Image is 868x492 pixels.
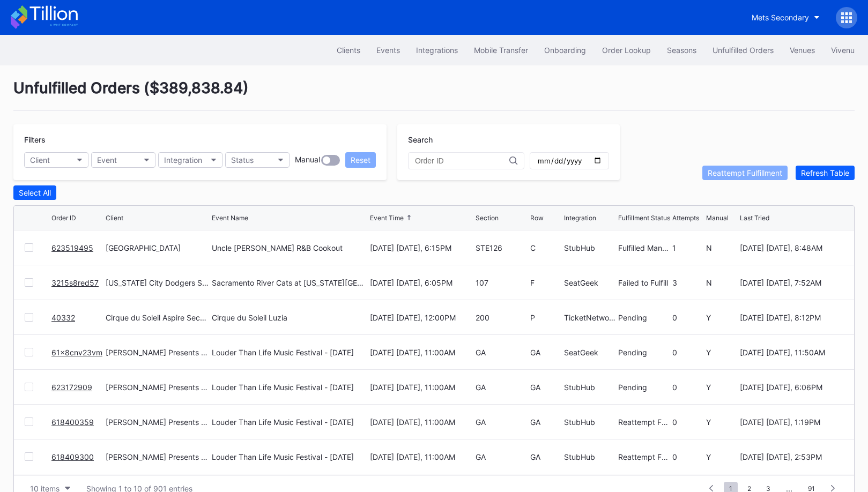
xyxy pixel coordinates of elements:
[106,243,209,252] div: [GEOGRAPHIC_DATA]
[476,313,527,322] div: 200
[476,243,527,252] div: STE126
[212,348,354,357] div: Louder Than Life Music Festival - [DATE]
[744,8,828,27] button: Mets Secondary
[618,383,670,392] div: Pending
[594,40,659,60] a: Order Lookup
[667,46,696,55] div: Seasons
[564,348,615,357] div: SeatGeek
[706,243,737,252] div: N
[618,243,670,252] div: Fulfilled Manual
[672,214,699,222] div: Attempts
[672,278,703,287] div: 3
[212,313,287,322] div: Cirque du Soleil Luzia
[51,348,102,357] a: 61x8cnv23vm
[466,40,536,60] button: Mobile Transfer
[536,40,594,60] button: Onboarding
[672,348,703,357] div: 0
[370,243,473,252] div: [DATE] [DATE], 6:15PM
[51,243,93,252] a: 623519495
[702,166,788,180] button: Reattempt Fulfillment
[295,155,320,166] div: Manual
[530,278,561,287] div: F
[790,46,815,55] div: Venues
[530,452,561,461] div: GA
[564,313,615,322] div: TicketNetwork
[97,155,117,165] div: Event
[801,168,849,177] div: Refresh Table
[530,313,561,322] div: P
[368,40,408,60] button: Events
[618,452,670,461] div: Reattempt Fulfillment
[474,46,528,55] div: Mobile Transfer
[530,214,544,222] div: Row
[713,46,774,55] div: Unfulfilled Orders
[158,152,222,168] button: Integration
[212,278,367,287] div: Sacramento River Cats at [US_STATE][GEOGRAPHIC_DATA] Comets
[476,418,527,427] div: GA
[106,313,209,322] div: Cirque du Soleil Aspire Secondary
[51,214,76,222] div: Order ID
[13,79,855,111] div: Unfulfilled Orders ( $389,838.84 )
[706,313,737,322] div: Y
[106,383,209,392] div: [PERSON_NAME] Presents Secondary
[618,278,670,287] div: Failed to Fulfill
[212,214,248,222] div: Event Name
[91,152,155,168] button: Event
[564,214,596,222] div: Integration
[408,40,466,60] button: Integrations
[51,278,99,287] a: 3215s8red57
[370,214,404,222] div: Event Time
[706,452,737,461] div: Y
[370,452,473,461] div: [DATE] [DATE], 11:00AM
[212,418,354,427] div: Louder Than Life Music Festival - [DATE]
[345,152,376,168] button: Reset
[351,155,370,165] div: Reset
[831,46,855,55] div: Vivenu
[602,46,651,55] div: Order Lookup
[704,40,782,60] button: Unfulfilled Orders
[740,383,843,392] div: [DATE] [DATE], 6:06PM
[544,46,586,55] div: Onboarding
[530,418,561,427] div: GA
[672,243,703,252] div: 1
[231,155,254,165] div: Status
[672,418,703,427] div: 0
[823,40,863,60] button: Vivenu
[740,214,769,222] div: Last Tried
[24,152,88,168] button: Client
[706,418,737,427] div: Y
[51,418,94,427] a: 618400359
[376,46,400,55] div: Events
[106,418,209,427] div: [PERSON_NAME] Presents Secondary
[19,188,51,197] div: Select All
[212,452,354,461] div: Louder Than Life Music Festival - [DATE]
[672,313,703,322] div: 0
[51,313,75,322] a: 40332
[329,40,368,60] button: Clients
[740,278,843,287] div: [DATE] [DATE], 7:52AM
[370,418,473,427] div: [DATE] [DATE], 11:00AM
[106,348,209,357] div: [PERSON_NAME] Presents Secondary
[564,243,615,252] div: StubHub
[740,313,843,322] div: [DATE] [DATE], 8:12PM
[530,348,561,357] div: GA
[618,313,670,322] div: Pending
[740,243,843,252] div: [DATE] [DATE], 8:48AM
[370,348,473,357] div: [DATE] [DATE], 11:00AM
[706,278,737,287] div: N
[752,13,809,22] div: Mets Secondary
[706,214,729,222] div: Manual
[782,40,823,60] button: Venues
[618,214,670,222] div: Fulfillment Status
[740,452,843,461] div: [DATE] [DATE], 2:53PM
[337,46,360,55] div: Clients
[476,214,499,222] div: Section
[672,383,703,392] div: 0
[530,243,561,252] div: C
